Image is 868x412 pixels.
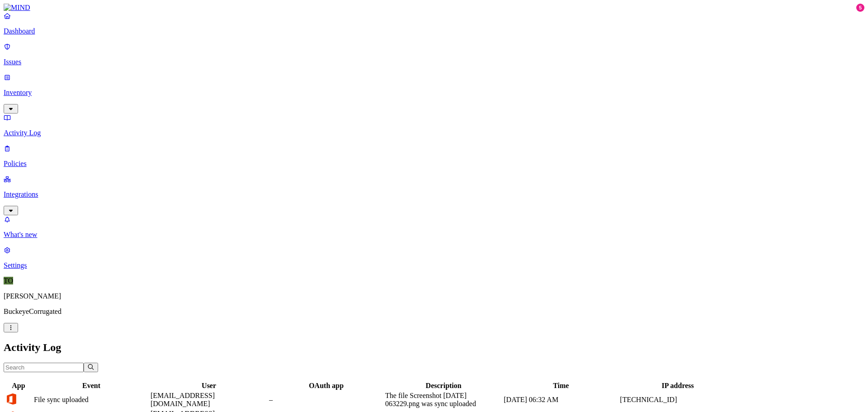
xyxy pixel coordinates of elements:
[4,277,13,284] span: TO
[151,382,267,390] div: User
[4,190,864,199] p: Integrations
[4,89,864,97] p: Inventory
[620,382,736,390] div: IP address
[385,392,502,408] div: The file Screenshot [DATE] 063229.png was sync uploaded
[385,382,502,390] div: Description
[4,175,864,214] a: Integrations
[4,27,864,35] p: Dashboard
[4,261,864,270] p: Settings
[4,129,864,137] p: Activity Log
[4,4,864,12] a: MIND
[34,396,149,404] div: File sync uploaded
[4,341,864,354] h2: Activity Log
[504,382,618,390] div: Time
[4,144,864,168] a: Policies
[5,382,32,390] div: App
[4,73,864,112] a: Inventory
[4,246,864,270] a: Settings
[4,215,864,239] a: What's new
[34,382,149,390] div: Event
[4,12,864,35] a: Dashboard
[269,396,273,403] span: –
[4,292,864,300] p: [PERSON_NAME]
[4,114,864,137] a: Activity Log
[4,363,84,372] input: Search
[5,393,18,405] img: office-365
[4,308,864,316] p: BuckeyeCorrugated
[4,160,864,168] p: Policies
[4,231,864,239] p: What's new
[4,4,30,12] img: MIND
[151,392,215,407] span: [EMAIL_ADDRESS][DOMAIN_NAME]
[269,382,383,390] div: OAuth app
[504,396,558,403] span: [DATE] 06:32 AM
[620,396,736,404] div: [TECHNICAL_ID]
[856,4,864,12] div: 5
[4,43,864,66] a: Issues
[4,58,864,66] p: Issues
